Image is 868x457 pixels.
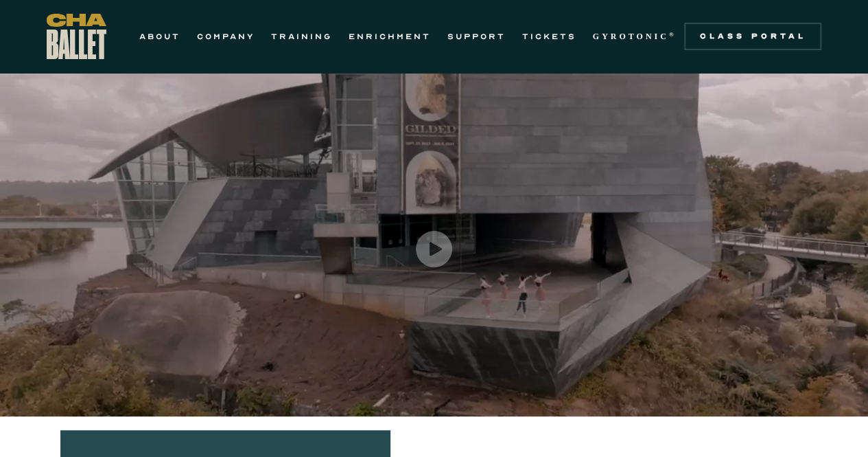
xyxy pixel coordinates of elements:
a: Class Portal [684,23,821,50]
a: COMPANY [197,28,255,45]
a: ENRICHMENT [349,28,431,45]
a: TRAINING [271,28,332,45]
strong: GYROTONIC [593,32,669,41]
div: Class Portal [692,31,813,42]
a: SUPPORT [447,28,506,45]
a: home [47,14,106,59]
a: GYROTONIC® [593,28,677,45]
sup: ® [669,31,677,38]
a: TICKETS [522,28,576,45]
a: ABOUT [139,28,180,45]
